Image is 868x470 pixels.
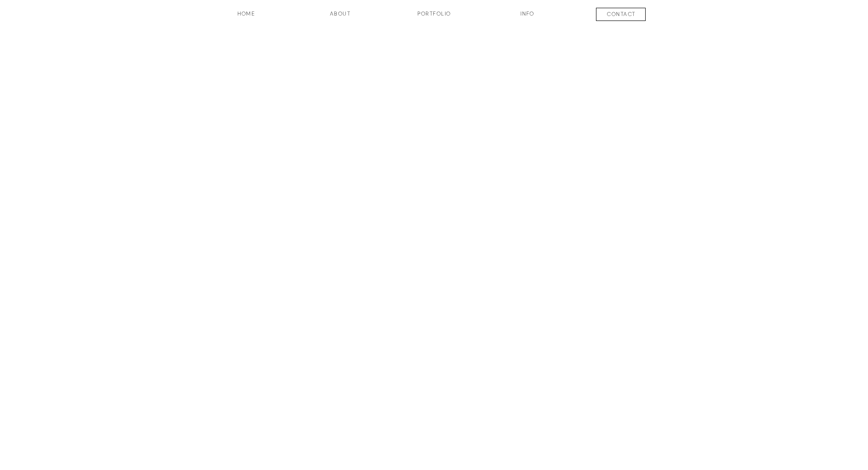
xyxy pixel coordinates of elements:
a: about [318,10,363,25]
a: INFO [505,10,550,25]
a: contact [588,10,655,21]
a: HOME [213,10,280,25]
a: Portfolio [401,10,468,25]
